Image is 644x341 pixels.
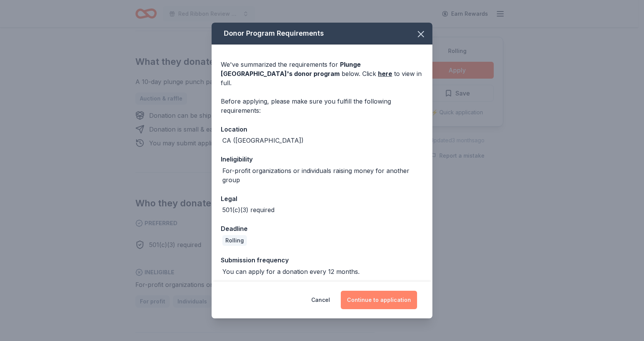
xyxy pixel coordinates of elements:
[221,154,423,164] div: Ineligibility
[222,235,247,246] div: Rolling
[341,291,417,309] button: Continue to application
[222,205,274,214] div: 501(c)(3) required
[221,224,423,234] div: Deadline
[311,291,330,309] button: Cancel
[222,166,423,185] div: For-profit organizations or individuals raising money for another group
[212,23,432,44] div: Donor Program Requirements
[222,267,360,276] div: You can apply for a donation every 12 months.
[221,255,423,265] div: Submission frequency
[221,97,423,115] div: Before applying, please make sure you fulfill the following requirements:
[221,194,423,204] div: Legal
[221,60,423,87] div: We've summarized the requirements for below. Click to view in full.
[378,69,392,78] a: here
[222,136,304,145] div: CA ([GEOGRAPHIC_DATA])
[221,124,423,134] div: Location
